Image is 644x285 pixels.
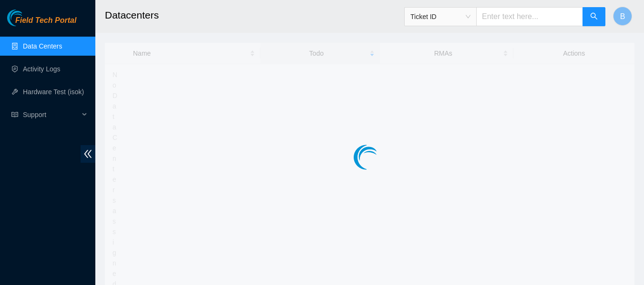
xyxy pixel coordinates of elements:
[15,16,76,25] span: Field Tech Portal
[11,111,18,118] span: read
[7,17,76,29] a: Akamai TechnologiesField Tech Portal
[613,7,632,26] button: B
[583,7,605,26] button: search
[23,105,79,124] span: Support
[590,12,598,21] span: search
[7,10,48,26] img: Akamai Technologies
[410,10,470,24] span: Ticket ID
[23,88,84,96] a: Hardware Test (isok)
[620,10,625,22] span: B
[23,65,61,73] a: Activity Logs
[23,42,62,50] a: Data Centers
[476,7,583,26] input: Enter text here...
[81,145,95,163] span: double-left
